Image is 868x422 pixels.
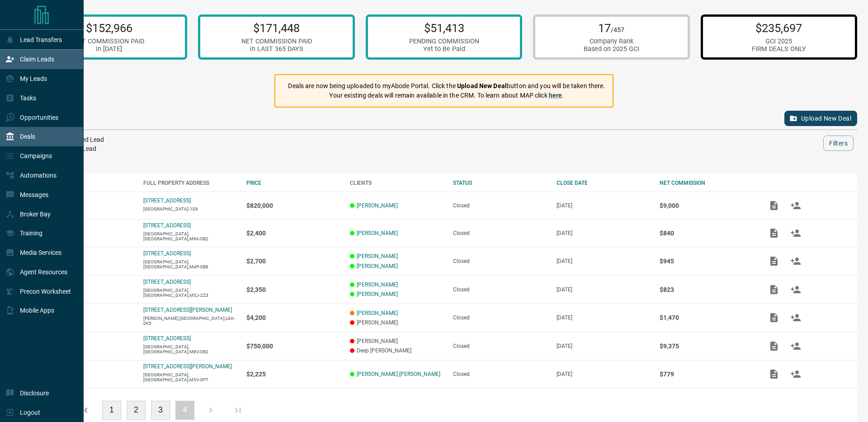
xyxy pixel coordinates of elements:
div: NET COMMISSION PAID [74,38,144,45]
span: Add / View Documents [763,258,785,264]
div: Yet to Be Paid [409,45,479,53]
p: $820,000 [246,202,341,209]
p: $840 [660,230,754,237]
a: [STREET_ADDRESS] [143,222,191,229]
a: [PERSON_NAME] [357,253,398,259]
span: Add / View Documents [763,342,785,349]
p: Deals are now being uploaded to myAbode Portal. Click the button and you will be taken there. [288,81,605,91]
p: [DATE] [557,343,651,349]
p: [GEOGRAPHIC_DATA],[GEOGRAPHIC_DATA],M8V-0B2 [143,344,238,354]
p: $823 [660,286,754,293]
button: 3 [151,401,170,420]
p: $152,966 [74,21,144,35]
span: Match Clients [785,286,807,292]
button: 2 [127,401,146,420]
a: [STREET_ADDRESS] [143,250,191,257]
span: Match Clients [785,370,807,377]
p: [DATE] [557,258,651,264]
span: Match Clients [785,230,807,236]
p: [PERSON_NAME] [350,338,444,344]
p: 17 [584,21,639,35]
div: Closed [453,371,547,377]
p: [GEOGRAPHIC_DATA],[GEOGRAPHIC_DATA],M6K-0B2 [143,231,238,241]
p: [GEOGRAPHIC_DATA]-1E6 [143,206,238,211]
span: Match Clients [785,202,807,208]
p: [STREET_ADDRESS][PERSON_NAME] [143,307,232,313]
button: 1 [102,401,121,420]
p: $945 [660,258,754,265]
div: Based on 2025 GCI [584,45,639,53]
a: [PERSON_NAME] [357,310,398,316]
p: $235,697 [752,21,806,35]
p: Lease - Co-Op [40,230,134,236]
div: Company Rank [584,38,639,45]
p: Deep [PERSON_NAME] [350,347,444,354]
div: STATUS [453,180,547,186]
div: Closed [453,314,547,321]
p: Lease - Co-Op [40,258,134,264]
p: $171,448 [241,21,312,35]
div: Closed [453,230,547,236]
div: FIRM DEALS ONLY [752,45,806,53]
p: $2,225 [246,370,341,378]
p: [DATE] [557,202,651,209]
span: Add / View Documents [763,314,785,320]
a: [STREET_ADDRESS][PERSON_NAME] [143,363,232,370]
a: [PERSON_NAME] [357,281,398,288]
p: $9,375 [660,342,754,350]
p: [PERSON_NAME] [350,319,444,326]
p: [GEOGRAPHIC_DATA],[GEOGRAPHIC_DATA],M5V-0P7 [143,372,238,382]
p: Lease - Co-Op [40,286,134,293]
p: [DATE] [557,230,651,236]
p: [DATE] [557,286,651,293]
span: Match Clients [785,258,807,264]
div: NET COMMISSION PAID [241,38,312,45]
div: Closed [453,258,547,264]
p: [GEOGRAPHIC_DATA],[GEOGRAPHIC_DATA],M4P-0B9 [143,259,238,269]
span: Add / View Documents [763,230,785,236]
p: $2,350 [246,286,341,293]
div: Closed [453,343,547,349]
p: $750,000 [246,342,341,350]
span: Match Clients [785,342,807,349]
div: Closed [453,202,547,209]
p: $4,200 [246,314,341,321]
div: in [DATE] [74,45,144,53]
span: Add / View Documents [763,202,785,208]
a: [PERSON_NAME] [PERSON_NAME] [357,371,440,377]
a: [STREET_ADDRESS] [143,335,191,342]
a: [STREET_ADDRESS] [143,197,191,204]
span: /457 [611,26,624,34]
p: [PERSON_NAME],[GEOGRAPHIC_DATA],L6A-0K5 [143,316,238,326]
a: [PERSON_NAME] [357,291,398,297]
div: in LAST 365 DAYS [241,45,312,53]
strong: Upload New Deal [457,82,507,89]
p: $2,400 [246,230,341,237]
a: [STREET_ADDRESS] [143,279,191,285]
p: $779 [660,370,754,378]
span: Add / View Documents [763,286,785,292]
div: Closed [453,286,547,293]
button: Upload New Deal [784,111,857,126]
p: Purchase - Co-Op [40,343,134,349]
p: $9,000 [660,202,754,209]
button: Filters [823,136,854,151]
span: Add / View Documents [763,370,785,377]
a: [PERSON_NAME] [357,263,398,269]
a: [PERSON_NAME] [357,230,398,236]
div: PRICE [246,180,341,186]
p: $1,470 [660,314,754,321]
p: $51,413 [409,21,479,35]
div: NET COMMISSION [660,180,754,186]
div: DEAL TYPE [40,180,134,186]
p: Lease - Co-Op [40,314,134,321]
a: [PERSON_NAME] [357,202,398,209]
a: here [549,92,562,99]
p: Purchase - Co-Op [40,202,134,209]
